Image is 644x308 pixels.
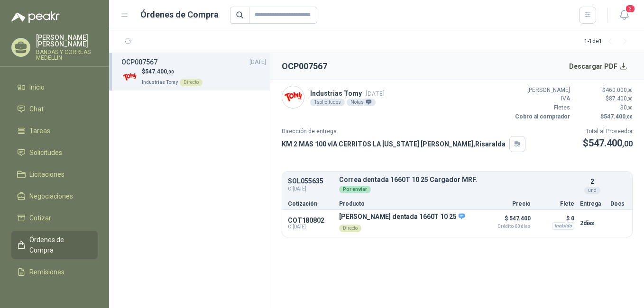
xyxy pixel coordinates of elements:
span: Inicio [29,82,45,92]
span: Tareas [29,126,50,136]
p: $ [576,103,633,112]
p: COT180802 [288,217,333,224]
span: ,00 [627,96,633,101]
span: ,00 [626,114,633,119]
p: $ [583,136,633,151]
span: Cotizar [29,213,51,223]
a: Configuración [11,285,98,303]
span: Chat [29,104,44,114]
h1: Órdenes de Compra [140,8,219,21]
p: Correa dentada 1660T 10 25 Cargador MRF. [339,176,574,183]
span: 2 [625,4,635,13]
p: Dirección de entrega [282,127,525,136]
span: C: [DATE] [288,185,333,193]
a: Órdenes de Compra [11,231,98,259]
a: Solicitudes [11,144,98,162]
div: 1 solicitudes [310,99,345,106]
span: C: [DATE] [288,224,333,230]
a: Inicio [11,78,98,96]
span: Solicitudes [29,147,62,158]
span: ,00 [627,105,633,110]
p: Entrega [580,201,605,207]
a: OCP007567[DATE] Company Logo$547.400,00Industrias TomyDirecto [121,57,266,87]
div: Directo [180,79,202,86]
a: Remisiones [11,263,98,281]
a: Cotizar [11,209,98,227]
span: Industrias Tomy [142,80,178,85]
a: Tareas [11,122,98,140]
p: IVA [513,94,570,103]
span: Remisiones [29,267,64,277]
h2: OCP007567 [282,60,327,73]
div: Notas [347,99,376,106]
span: Órdenes de Compra [29,235,89,255]
p: $ [576,86,633,95]
p: KM 2 MAS 100 vIA CERRITOS LA [US_STATE] [PERSON_NAME] , Risaralda [282,139,506,149]
p: $ [576,112,633,121]
p: [PERSON_NAME] dentada 1660T 10 25 [339,213,465,221]
a: Chat [11,100,98,118]
span: 547.400 [589,137,633,149]
p: $ 547.400 [483,213,531,229]
p: Flete [536,201,574,207]
span: 460.000 [606,87,633,93]
p: $ 0 [536,213,574,224]
a: Negociaciones [11,187,98,205]
div: Directo [339,225,361,232]
p: [PERSON_NAME] [513,86,570,95]
span: ,00 [627,88,633,93]
div: 1 - 1 de 1 [584,34,633,49]
span: [DATE] [366,90,385,97]
span: ,00 [167,69,174,74]
a: Licitaciones [11,165,98,183]
span: [DATE] [249,58,266,67]
p: Industrias Tomy [310,88,385,99]
button: Descargar PDF [564,57,633,76]
p: Precio [483,201,531,207]
span: 547.400 [604,113,633,120]
p: $ [576,94,633,103]
span: ,00 [622,139,633,148]
span: Negociaciones [29,191,73,201]
p: 2 [590,176,594,187]
span: 0 [624,104,633,111]
button: 2 [616,7,633,24]
p: [PERSON_NAME] [PERSON_NAME] [36,34,98,47]
h3: OCP007567 [121,57,157,67]
p: 2 días [580,217,605,229]
div: Por enviar [339,186,371,193]
p: Docs [610,201,626,207]
p: $ [142,67,202,76]
span: 87.400 [609,95,633,102]
span: Licitaciones [29,169,64,180]
img: Company Logo [121,69,138,85]
img: Logo peakr [11,11,60,23]
p: Producto [339,201,478,207]
p: Cobro al comprador [513,112,570,121]
span: 547.400 [145,68,174,75]
p: Cotización [288,201,333,207]
p: Total al Proveedor [583,127,633,136]
p: SOL055635 [288,178,333,185]
div: Incluido [552,222,574,230]
span: Crédito 60 días [483,224,531,229]
img: Company Logo [282,86,304,108]
p: BANDAS Y CORREAS MEDELLIN [36,49,98,61]
p: Fletes [513,103,570,112]
div: und [584,187,600,194]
